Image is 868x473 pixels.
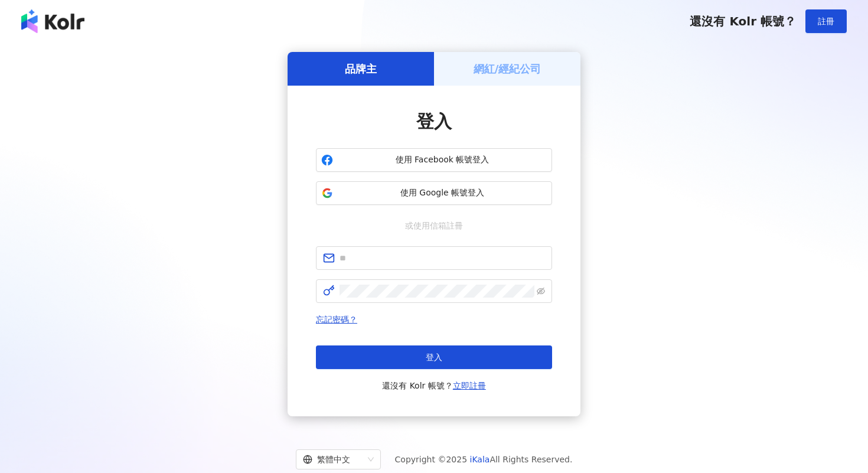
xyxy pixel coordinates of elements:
[316,315,357,324] a: 忘記密碼？
[345,61,377,76] h5: 品牌主
[316,181,552,205] button: 使用 Google 帳號登入
[21,9,84,33] img: logo
[397,219,471,232] span: 或使用信箱註冊
[805,9,847,33] button: 註冊
[453,381,486,390] a: 立即註冊
[316,345,552,369] button: 登入
[537,287,545,295] span: eye-invisible
[416,111,452,132] span: 登入
[382,379,486,393] span: 還沒有 Kolr 帳號？
[690,14,796,28] span: 還沒有 Kolr 帳號？
[303,450,363,469] div: 繁體中文
[316,148,552,172] button: 使用 Facebook 帳號登入
[474,61,541,76] h5: 網紅/經紀公司
[818,17,834,26] span: 註冊
[395,452,573,467] span: Copyright © 2025 All Rights Reserved.
[338,187,547,199] span: 使用 Google 帳號登入
[426,353,442,362] span: 登入
[470,455,490,464] a: iKala
[338,154,547,166] span: 使用 Facebook 帳號登入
